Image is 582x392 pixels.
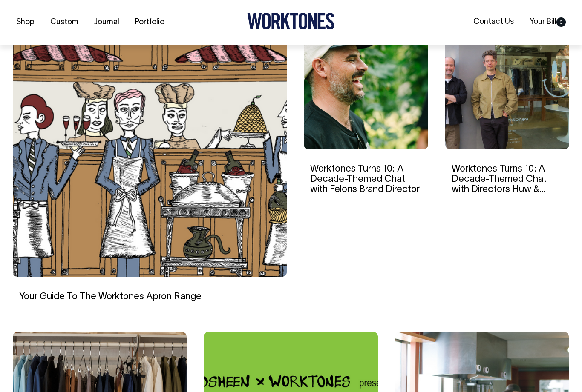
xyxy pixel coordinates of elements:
[132,15,168,29] a: Portfolio
[445,34,570,149] img: Worktones Turns 10: A Decade-Themed Chat with Directors Huw & Andrew
[470,15,517,29] a: Contact Us
[556,17,566,27] span: 0
[47,15,81,29] a: Custom
[13,34,287,277] img: Your Guide To The Worktones Apron Range
[13,15,38,29] a: Shop
[310,165,420,194] a: Worktones Turns 10: A Decade-Themed Chat with Felons Brand Director
[19,292,202,301] a: Your Guide To The Worktones Apron Range
[452,165,547,204] a: Worktones Turns 10: A Decade-Themed Chat with Directors Huw & [PERSON_NAME]
[304,34,428,149] img: Worktones Turns 10: A Decade-Themed Chat with Felons Brand Director
[526,15,569,29] a: Your Bill0
[90,15,123,29] a: Journal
